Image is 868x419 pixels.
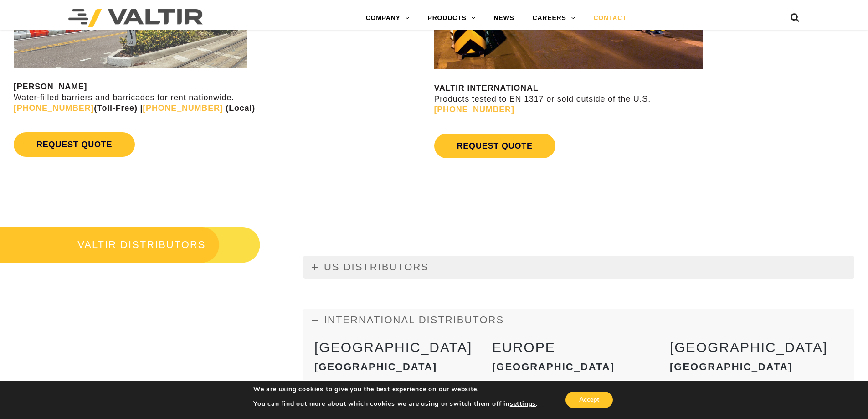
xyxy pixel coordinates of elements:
[303,309,854,331] a: INTERNATIONAL DISTRIBUTORS
[584,9,636,27] a: CONTACT
[434,105,514,114] a: [PHONE_NUMBER]
[303,256,854,279] a: US DISTRIBUTORS
[253,400,538,408] p: You can find out more about which cookies we are using or switch them off in .
[14,103,143,113] strong: (Toll-Free) |
[14,82,87,91] strong: [PERSON_NAME]
[510,400,536,408] button: settings
[434,134,555,158] a: REQUEST QUOTE
[484,9,523,27] a: NEWS
[524,9,585,27] a: CAREERS
[14,103,94,113] a: [PHONE_NUMBER]
[226,103,255,113] strong: (Local)
[565,392,613,408] button: Accept
[670,340,843,355] h2: [GEOGRAPHIC_DATA]
[314,380,370,389] strong: PROSEC LTD
[314,340,488,355] h2: [GEOGRAPHIC_DATA]
[253,385,538,393] p: We are using cookies to give you the best experience on our website.
[324,314,504,326] span: INTERNATIONAL DISTRIBUTORS
[324,261,429,273] span: US DISTRIBUTORS
[492,380,561,389] strong: Janschitz GmbH
[434,83,539,93] strong: VALTIR INTERNATIONAL
[314,361,437,372] strong: [GEOGRAPHIC_DATA]
[670,361,792,372] strong: [GEOGRAPHIC_DATA]
[14,132,135,157] a: REQUEST QUOTE
[68,9,203,27] img: Valtir
[670,380,801,389] strong: CRASH CUSHIONS AND TMA’S
[14,82,432,114] p: Water-filled barriers and barricades for rent nationwide.
[492,340,665,355] h2: EUROPE
[357,9,419,27] a: COMPANY
[492,361,615,372] strong: [GEOGRAPHIC_DATA]
[143,103,223,113] a: [PHONE_NUMBER]
[419,9,485,27] a: PRODUCTS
